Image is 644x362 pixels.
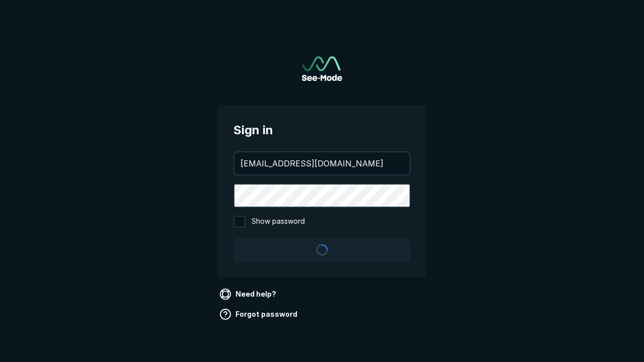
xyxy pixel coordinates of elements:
span: Sign in [233,121,411,139]
span: Show password [252,216,305,228]
a: Go to sign in [302,56,342,81]
a: Forgot password [217,306,301,322]
img: See-Mode Logo [302,56,342,81]
a: Need help? [217,286,280,302]
input: your@email.com [234,152,410,174]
